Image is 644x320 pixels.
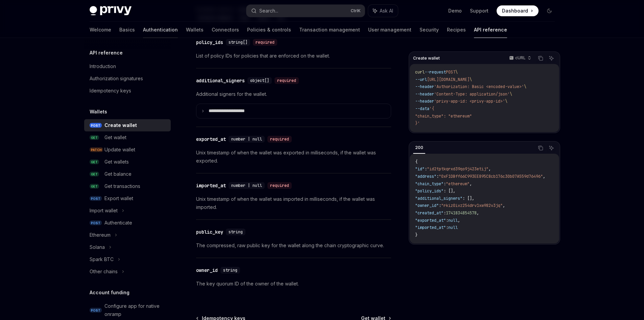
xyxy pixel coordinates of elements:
span: }' [415,121,420,126]
span: "owner_id" [415,203,439,208]
p: List of policy IDs for policies that are enforced on the wallet. [196,52,391,60]
span: "id2tptkqrxd39qo9j423etij" [427,166,488,172]
span: POST [90,123,102,128]
a: API reference [474,22,507,38]
span: --header [415,99,434,104]
div: Search... [259,7,278,15]
a: Authorization signatures [84,72,171,85]
span: : [446,218,448,223]
span: \ [470,77,472,82]
span: [URL][DOMAIN_NAME] [427,77,470,82]
div: additional_signers [196,77,245,84]
p: Additional signers for the wallet. [196,90,391,98]
span: "chain_type" [415,181,444,187]
span: --data [415,106,429,111]
div: required [267,136,292,143]
span: \ [510,91,512,97]
span: , [458,218,460,223]
div: Export wallet [104,194,133,202]
span: string [223,268,237,273]
span: "imported_at" [415,225,446,230]
span: : [], [462,196,474,201]
span: : [436,174,439,179]
div: required [267,182,292,189]
button: cURL [505,52,534,64]
a: GETGet wallets [84,156,171,168]
div: policy_ids [196,39,223,46]
span: '{ [429,106,434,111]
p: The key quorum ID of the owner of the wallet. [196,280,391,288]
span: GET [90,172,99,177]
span: PATCH [90,147,103,152]
span: POST [90,196,102,201]
span: number | null [231,183,262,188]
span: Dashboard [502,7,528,14]
span: , [477,210,479,216]
span: \ [455,69,458,75]
a: Idempotency keys [84,85,171,97]
span: null [448,225,458,230]
span: --header [415,91,434,97]
span: "ethereum" [446,181,470,187]
p: Unix timestamp of when the wallet was exported in milliseconds, if the wallet was exported. [196,149,391,165]
span: number | null [231,136,262,142]
span: Create wallet [413,56,440,61]
span: --request [425,69,446,75]
span: : [444,181,446,187]
div: Create wallet [104,121,137,129]
div: Idempotency keys [90,87,131,95]
button: Copy the contents from the code block [536,144,545,152]
div: Import wallet [90,207,118,215]
span: \ [505,99,507,104]
div: Other chains [90,268,118,276]
a: POSTCreate wallet [84,119,171,131]
a: GETGet wallet [84,131,171,144]
a: Introduction [84,60,171,72]
button: Toggle dark mode [544,5,555,16]
span: "exported_at" [415,218,446,223]
span: , [503,203,505,208]
a: Basics [119,22,135,38]
span: "additional_signers" [415,196,462,201]
span: "rkiz0ivz254drv1xw982v3jq" [441,203,503,208]
div: imported_at [196,182,226,189]
div: Introduction [90,62,116,70]
span: POST [446,69,455,75]
a: POSTExport wallet [84,192,171,205]
span: --header [415,84,434,89]
button: Ask AI [547,54,556,63]
div: required [275,77,299,84]
div: Ethereum [90,231,111,239]
div: owner_id [196,267,218,274]
span: , [543,174,545,179]
span: POST [90,220,102,226]
div: Update wallet [104,146,135,154]
h5: Wallets [90,108,107,116]
a: GETGet balance [84,168,171,180]
span: "id" [415,166,425,172]
span: GET [90,184,99,189]
a: User management [368,22,411,38]
button: Copy the contents from the code block [536,54,545,63]
span: object[] [250,78,269,83]
div: Solana [90,243,105,251]
a: Transaction management [299,22,360,38]
button: Search...CtrlK [246,5,365,17]
a: PATCHUpdate wallet [84,144,171,156]
a: Dashboard [497,5,539,16]
span: } [415,232,418,238]
p: cURL [515,55,526,61]
span: : [446,225,448,230]
button: Ask AI [368,5,398,17]
div: Get wallets [104,158,129,166]
div: 200 [413,144,425,152]
div: public_key [196,229,223,235]
span: POST [90,308,102,313]
span: curl [415,69,425,75]
a: POSTAuthenticate [84,217,171,229]
span: "created_at" [415,210,444,216]
span: \ [524,84,526,89]
a: Security [420,22,439,38]
p: The compressed, raw public key for the wallet along the chain cryptographic curve. [196,241,391,250]
span: "chain_type": "ethereum" [415,113,472,119]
